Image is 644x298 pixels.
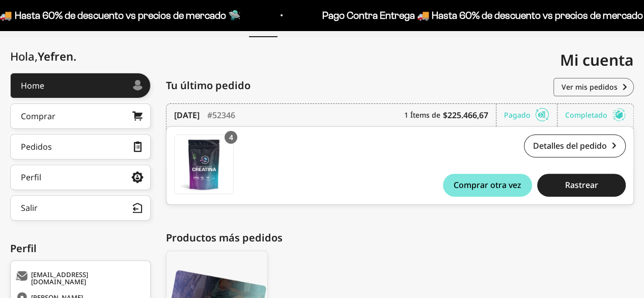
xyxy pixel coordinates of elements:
span: Tu último pedido [166,78,250,93]
a: Home [10,73,151,98]
div: Perfil [21,173,41,181]
a: Pedidos [10,134,151,159]
span: Rastrear [565,181,598,189]
div: Hola, [10,50,76,63]
b: $225.466,67 [443,109,488,121]
div: 1 Ítems de [404,104,496,126]
div: Comprar [21,112,55,120]
a: Detalles del pedido [524,134,626,157]
span: Mi cuenta [560,49,634,70]
div: Salir [21,204,38,212]
time: [DATE] [174,109,200,121]
span: . [73,48,76,64]
img: Translation missing: es.Creatina Monohidrato [175,135,233,194]
button: Rastrear [537,174,626,197]
span: Yefren [38,48,76,64]
button: Comprar otra vez [443,174,531,197]
div: 4 [225,131,237,144]
a: Perfil [10,165,151,190]
a: Comprar [10,103,151,129]
div: #52346 [207,104,235,126]
div: Productos más pedidos [166,230,634,246]
span: Comprar otra vez [454,181,521,189]
div: Pagado [504,104,557,126]
a: Creatina Monohidrato [174,134,234,194]
div: Home [21,82,44,90]
div: Pedidos [21,143,52,151]
div: Completado [565,104,626,126]
div: [EMAIL_ADDRESS][DOMAIN_NAME] [16,271,143,285]
button: Salir [10,195,151,221]
div: Perfil [10,241,151,256]
a: Ver mis pedidos [553,78,634,96]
